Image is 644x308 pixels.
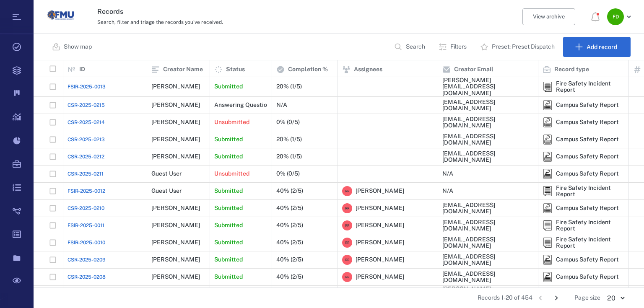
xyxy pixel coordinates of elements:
span: Page size [574,294,600,302]
div: Campus Safety Report [543,152,553,162]
p: Status [226,65,245,74]
div: R R [342,255,352,265]
img: icon Fire Safety Incident Report [543,238,553,248]
div: [EMAIL_ADDRESS][DOMAIN_NAME] [442,271,534,284]
div: 40% (2/5) [276,256,303,263]
a: CSR-2025-0215 [68,101,105,109]
p: Submitted [214,221,243,230]
button: View archive [522,8,575,25]
p: Submitted [214,256,243,264]
div: Campus Safety Report [556,119,619,125]
div: Campus Safety Report [556,274,619,280]
div: Campus Safety Report [543,169,553,179]
div: Campus Safety Report [543,203,553,213]
div: R R [342,203,352,213]
div: N/A [442,171,453,177]
span: Records 1-20 of 454 [478,294,532,302]
a: CSR-2025-0209 [68,256,106,264]
div: Fire Safety Incident Report [556,236,624,249]
p: Assignees [354,65,382,74]
a: CSR-2025-0211 [68,170,104,178]
p: Completion % [288,65,328,74]
img: icon Fire Safety Incident Report [543,220,553,230]
p: Unsubmitted [214,170,249,178]
div: 20 [600,293,631,303]
div: [PERSON_NAME][EMAIL_ADDRESS][DOMAIN_NAME] [442,77,534,96]
p: Submitted [214,187,243,195]
span: [PERSON_NAME] [356,238,404,247]
div: [EMAIL_ADDRESS][DOMAIN_NAME] [442,236,534,249]
div: [PERSON_NAME] [151,153,200,160]
p: Preset: Preset Dispatch [492,43,555,51]
a: FSIR-2025-0011 [68,222,104,229]
button: Add record [563,37,631,57]
p: Submitted [214,204,243,212]
img: icon Campus Safety Report [543,169,553,179]
div: [EMAIL_ADDRESS][DOMAIN_NAME] [442,99,534,112]
p: Search [406,43,425,51]
div: [PERSON_NAME] [151,239,200,246]
button: Preset: Preset Dispatch [475,37,561,57]
div: [EMAIL_ADDRESS][DOMAIN_NAME] [442,219,534,232]
a: CSR-2025-0214 [68,119,105,126]
p: Submitted [214,135,243,144]
a: Go home [47,2,74,32]
button: Search [389,37,432,57]
a: FSIR-2025-0012 [68,187,105,195]
p: Answering Questions [214,101,273,109]
div: R R [342,238,352,248]
div: Guest User [151,188,182,194]
a: CSR-2025-0213 [68,136,105,143]
div: [PERSON_NAME] [151,274,200,280]
div: Campus Safety Report [543,117,553,127]
div: Campus Safety Report [556,153,619,160]
div: Campus Safety Report [556,136,619,142]
div: [PERSON_NAME] [151,256,200,263]
div: 0% (0/5) [276,119,300,125]
div: 20% (1/5) [276,83,302,90]
div: [PERSON_NAME] [151,205,200,211]
a: CSR-2025-0210 [68,204,104,212]
div: Guest User [151,171,182,177]
div: [EMAIL_ADDRESS][DOMAIN_NAME] [442,116,534,129]
div: 40% (2/5) [276,205,303,211]
div: Campus Safety Report [543,272,553,282]
img: icon Campus Safety Report [543,255,553,265]
a: CSR-2025-0208 [68,273,106,281]
div: Campus Safety Report [556,205,619,211]
button: Show map [47,37,99,57]
p: Record type [554,65,589,74]
div: Fire Safety Incident Report [543,186,553,196]
div: 20% (1/5) [276,136,302,142]
p: Show map [64,43,92,51]
p: Unsubmitted [214,118,249,127]
p: Submitted [214,153,243,161]
button: Go to next page [550,291,563,305]
div: 40% (2/5) [276,274,303,280]
div: Fire Safety Incident Report [556,80,624,93]
span: [PERSON_NAME] [356,187,404,195]
img: icon Fire Safety Incident Report [543,82,553,92]
p: Submitted [214,238,243,247]
div: Campus Safety Report [543,100,553,110]
p: Filters [450,43,467,51]
div: Fire Safety Incident Report [543,82,553,92]
a: FSIR-2025-0010 [68,239,105,246]
img: icon Campus Safety Report [543,135,553,145]
div: Campus Safety Report [556,256,619,263]
div: [PERSON_NAME][EMAIL_ADDRESS][DOMAIN_NAME] [442,286,534,305]
a: FSIR-2025-0013 [68,83,106,91]
button: Filters [434,37,473,57]
div: [EMAIL_ADDRESS][DOMAIN_NAME] [442,150,534,163]
img: icon Fire Safety Incident Report [543,186,553,196]
div: Campus Safety Report [556,102,619,108]
div: [PERSON_NAME] [151,136,200,142]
